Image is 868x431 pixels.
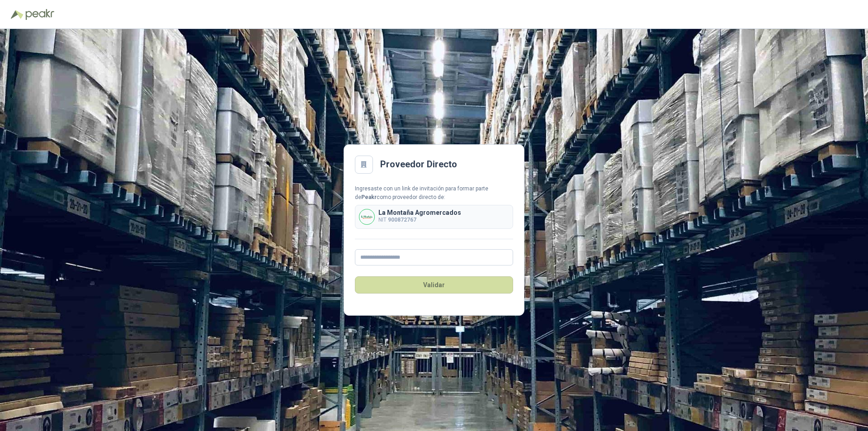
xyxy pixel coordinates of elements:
img: Peakr [25,9,54,20]
b: 900872767 [388,217,416,223]
button: Validar [355,276,513,294]
b: Peakr [361,194,377,200]
h2: Proveedor Directo [380,157,457,171]
p: NIT [378,216,461,224]
div: Ingresaste con un link de invitación para formar parte de como proveedor directo de: [355,185,513,202]
img: Logo [11,10,24,19]
p: La Montaña Agromercados [378,209,461,216]
img: Company Logo [359,209,374,224]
